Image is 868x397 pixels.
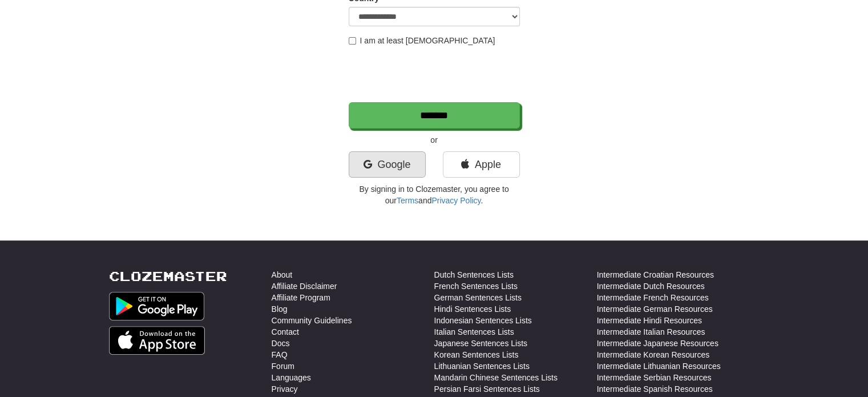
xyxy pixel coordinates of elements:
a: Contact [272,326,299,338]
label: I am at least [DEMOGRAPHIC_DATA] [349,35,495,46]
p: By signing in to Clozemaster, you agree to our and . [349,183,520,206]
a: About [272,269,293,280]
a: Dutch Sentences Lists [434,269,514,280]
a: Clozemaster [109,269,227,283]
img: Get it on Google Play [109,292,205,320]
a: German Sentences Lists [434,292,522,303]
a: Mandarin Chinese Sentences Lists [434,372,558,383]
a: Intermediate French Resources [597,292,709,303]
iframe: reCAPTCHA [349,52,522,97]
a: Hindi Sentences Lists [434,303,511,315]
a: Blog [272,303,288,315]
a: Forum [272,360,294,372]
a: Intermediate Lithuanian Resources [597,360,721,372]
a: Intermediate German Resources [597,303,713,315]
a: Lithuanian Sentences Lists [434,360,530,372]
a: Intermediate Serbian Resources [597,372,712,383]
a: Languages [272,372,311,383]
a: Italian Sentences Lists [434,326,514,338]
input: I am at least [DEMOGRAPHIC_DATA] [349,37,356,45]
a: Intermediate Hindi Resources [597,315,702,326]
a: Terms [397,196,418,205]
a: Docs [272,338,290,349]
a: Korean Sentences Lists [434,349,519,360]
a: Intermediate Spanish Resources [597,383,713,395]
a: Privacy [272,383,298,395]
a: Intermediate Dutch Resources [597,280,705,292]
a: Apple [443,151,520,178]
a: Google [349,151,426,178]
a: Intermediate Croatian Resources [597,269,714,280]
a: Japanese Sentences Lists [434,338,527,349]
a: Affiliate Program [272,292,330,303]
a: Affiliate Disclaimer [272,280,337,292]
img: Get it on App Store [109,326,205,355]
a: Privacy Policy [431,196,481,205]
a: Community Guidelines [272,315,352,326]
a: Intermediate Korean Resources [597,349,710,360]
a: Intermediate Japanese Resources [597,338,718,349]
p: or [349,134,520,146]
a: Intermediate Italian Resources [597,326,705,338]
a: French Sentences Lists [434,280,518,292]
a: Indonesian Sentences Lists [434,315,532,326]
a: Persian Farsi Sentences Lists [434,383,540,395]
a: FAQ [272,349,288,360]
